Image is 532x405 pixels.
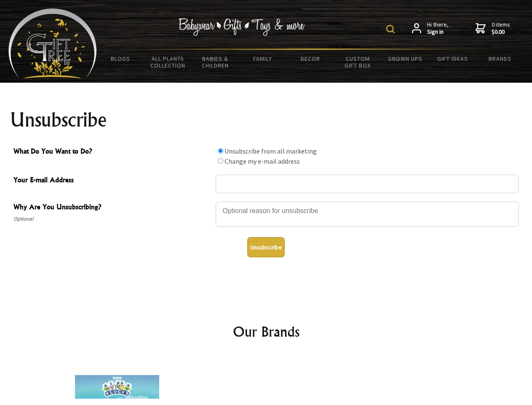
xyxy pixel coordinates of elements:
[386,25,395,33] img: product search
[381,50,429,67] a: Grown Ups
[216,175,519,193] input: Your E-mail Address
[97,50,144,67] a: BLOGS
[10,110,522,130] h1: Unsubscribe
[492,28,510,36] strong: $0.00
[13,146,211,158] span: What Do You Want to Do?
[334,50,382,74] a: Custom Gift Box
[427,21,449,36] span: Hi there,
[13,202,211,214] span: Why Are You Unsubscribing?
[412,21,449,36] a: Hi there,Sign in
[476,50,524,67] a: Brands
[13,175,211,187] span: Your E-mail Address
[476,21,510,36] a: 0 items$0.00
[144,50,192,74] a: All Plants Collection
[225,157,300,165] label: Change my e-mail address
[179,18,305,36] img: Babywear - Gifts - Toys & more
[216,202,519,227] textarea: Why Are You Unsubscribing?
[286,50,334,67] a: Decor
[17,321,516,342] h2: Our Brands
[239,50,287,67] a: Family
[218,148,223,154] input: What Do You Want to Do?
[218,158,223,164] input: What Do You Want to Do?
[13,214,211,224] span: Optional
[427,28,449,36] strong: Sign in
[192,50,239,74] a: Babies & Children
[429,50,476,67] a: Gift Ideas
[492,21,510,36] span: 0 items
[8,8,97,78] img: Babyware - Gifts - Toys and more...
[247,237,285,257] button: Unsubscribe
[225,147,317,155] label: Unsubscribe from all marketing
